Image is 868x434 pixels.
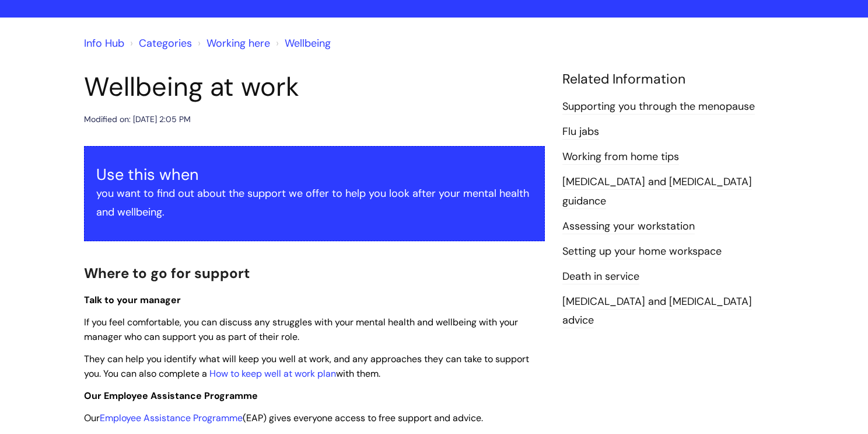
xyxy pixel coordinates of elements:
a: Wellbeing [285,36,331,50]
li: Working here [195,34,270,53]
span: They can help you identify what will keep you well at work, and any approaches they can take to s... [84,353,529,380]
a: Categories [139,36,192,50]
a: Flu jabs [562,124,599,140]
span: Our Employee Assistance Programme [84,390,258,402]
a: [MEDICAL_DATA] and [MEDICAL_DATA] advice [562,294,752,328]
span: Our (EAP) gives everyone access to free support and advice. [84,412,483,424]
a: Working from home tips [562,150,679,165]
a: Employee Assistance Programme [100,412,243,424]
li: Wellbeing [273,34,331,53]
span: Talk to your manager [84,294,181,306]
a: Setting up your home workspace [562,244,722,259]
span: Where to go for support [84,264,250,282]
a: Supporting you through the menopause [562,99,755,114]
div: Modified on: [DATE] 2:05 PM [84,112,191,127]
a: [MEDICAL_DATA] and [MEDICAL_DATA] guidance [562,175,752,209]
li: Solution home [127,34,192,53]
span: If you feel comfortable, you can discuss any struggles with your mental health and wellbeing with... [84,316,518,343]
h3: Use this when [96,165,533,184]
span: with them. [336,367,380,380]
h4: Related Information [562,71,784,88]
h1: Wellbeing at work [84,71,545,103]
a: Working here [206,36,270,50]
a: Info Hub [84,36,124,50]
p: you want to find out about the support we offer to help you look after your mental health and wel... [96,184,533,222]
a: How to keep well at work plan [209,367,336,380]
a: Death in service [562,269,639,284]
a: Assessing your workstation [562,219,695,234]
